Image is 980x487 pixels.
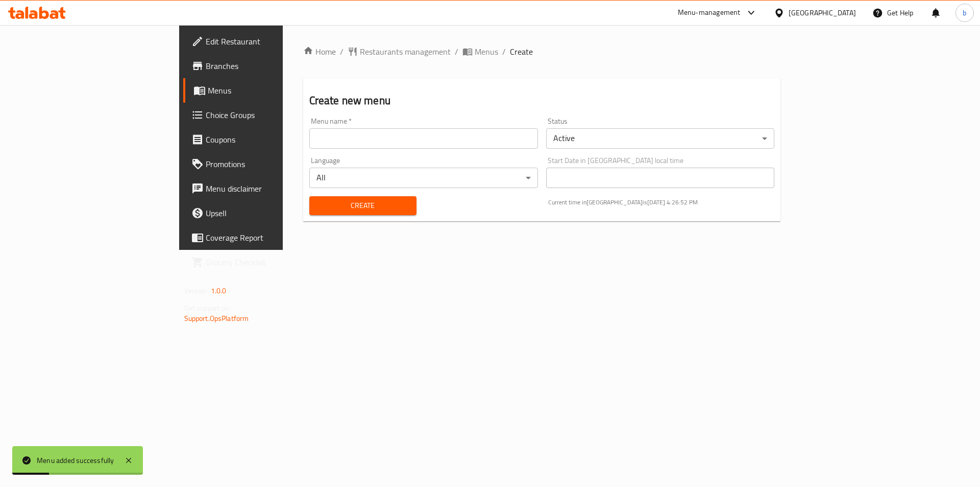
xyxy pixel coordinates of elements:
[183,103,343,127] a: Choice Groups
[510,45,533,58] span: Create
[183,152,343,176] a: Promotions
[211,284,227,297] span: 1.0.0
[208,84,335,97] span: Menus
[184,284,209,297] span: Version:
[348,45,451,58] a: Restaurants management
[206,60,335,72] span: Branches
[309,93,775,108] h2: Create new menu
[309,128,538,149] input: Please enter Menu name
[37,455,114,466] div: Menu added successfully
[206,182,335,195] span: Menu disclaimer
[548,198,775,207] p: Current time in [GEOGRAPHIC_DATA] is [DATE] 4:26:52 PM
[206,109,335,121] span: Choice Groups
[183,201,343,225] a: Upsell
[303,45,781,58] nav: breadcrumb
[183,250,343,274] a: Grocery Checklist
[360,45,451,58] span: Restaurants management
[184,312,249,325] a: Support.OpsPlatform
[184,302,231,315] span: Get support on:
[206,133,335,146] span: Coupons
[206,231,335,244] span: Coverage Report
[183,176,343,201] a: Menu disclaimer
[455,45,458,58] li: /
[206,158,335,170] span: Promotions
[206,35,335,48] span: Edit Restaurant
[963,7,966,18] span: b
[183,225,343,250] a: Coverage Report
[462,45,498,58] a: Menus
[789,7,856,18] div: [GEOGRAPHIC_DATA]
[183,127,343,152] a: Coupons
[309,196,416,215] button: Create
[183,78,343,103] a: Menus
[183,29,343,54] a: Edit Restaurant
[678,7,741,19] div: Menu-management
[206,256,335,268] span: Grocery Checklist
[475,45,498,58] span: Menus
[317,199,408,212] span: Create
[502,45,506,58] li: /
[309,168,538,188] div: All
[546,128,775,149] div: Active
[183,54,343,78] a: Branches
[206,207,335,219] span: Upsell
